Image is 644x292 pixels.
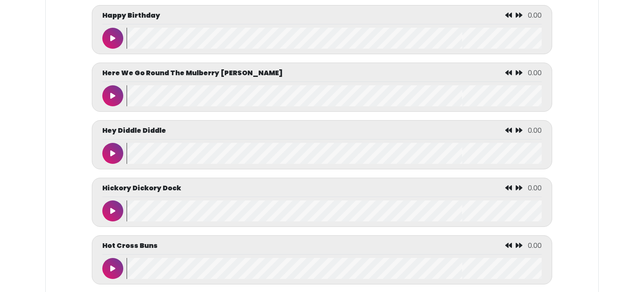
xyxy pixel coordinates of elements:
span: 0.00 [528,11,542,20]
p: Hickory Dickory Dock [102,183,181,193]
p: Hey Diddle Diddle [102,126,166,136]
p: Happy Birthday [102,11,160,21]
span: 0.00 [528,183,542,193]
span: 0.00 [528,68,542,78]
p: Hot Cross Buns [102,241,158,251]
p: Here We Go Round The Mulberry [PERSON_NAME] [102,68,283,78]
span: 0.00 [528,241,542,250]
span: 0.00 [528,126,542,135]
